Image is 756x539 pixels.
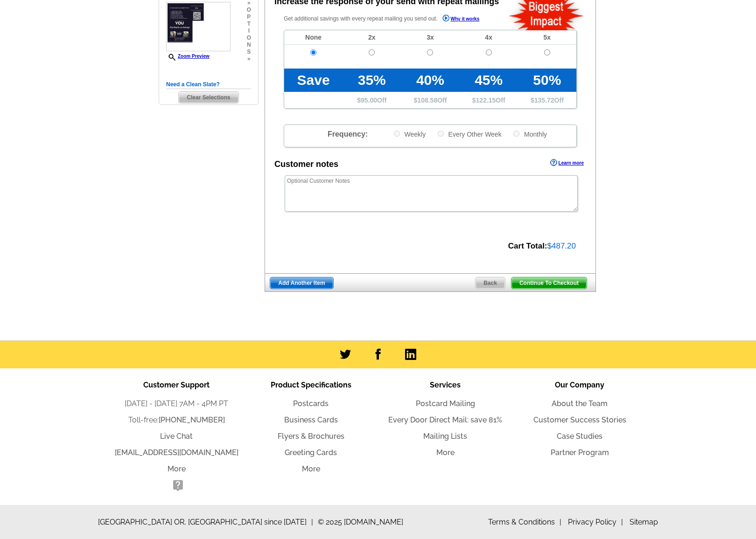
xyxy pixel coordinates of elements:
label: Monthly [512,130,547,138]
strong: Cart Total: [508,242,547,250]
div: Customer notes [274,158,338,171]
a: Back [475,277,505,289]
li: Toll-free: [109,415,244,426]
p: Get additional savings with every repeat mailing you send out. [284,14,499,24]
label: Weekly [393,130,426,138]
span: 95.00 [361,97,377,104]
a: Add Another Item [270,277,333,289]
a: Postcard Mailing [416,399,475,408]
span: p [247,14,251,21]
a: Mailing Lists [423,432,467,441]
span: Product Specifications [271,380,351,389]
a: More [168,464,186,473]
span: Clear Selections [179,92,238,103]
span: » [247,55,251,62]
td: 3x [401,30,459,45]
a: [EMAIL_ADDRESS][DOMAIN_NAME] [115,448,238,457]
a: [PHONE_NUMBER] [159,415,225,424]
input: Every Other Week [438,131,444,137]
span: n [247,41,251,48]
td: 35% [343,69,401,92]
a: Terms & Conditions [488,518,561,526]
td: 45% [460,69,518,92]
input: Monthly [513,131,519,137]
td: $ Off [460,92,518,108]
td: Save [284,69,343,92]
span: o [247,35,251,41]
span: Back [476,277,505,289]
span: i [247,28,251,35]
span: 122.15 [476,97,496,104]
a: Case Studies [557,432,602,441]
a: Every Door Direct Mail: save 81% [388,415,502,424]
td: $ Off [401,92,459,108]
li: [DATE] - [DATE] 7AM - 4PM PT [109,398,244,409]
label: Every Other Week [437,130,502,138]
span: 108.58 [417,97,437,104]
td: 4x [460,30,518,45]
span: Continue To Checkout [511,277,587,289]
span: Services [430,380,461,389]
td: 50% [518,69,576,92]
h5: Need a Clean Slate? [166,80,251,89]
span: $487.20 [547,242,576,250]
a: Partner Program [551,448,609,457]
span: t [247,21,251,28]
a: More [436,448,455,457]
td: $ Off [343,92,401,108]
a: Customer Success Stories [533,415,626,424]
a: About the Team [552,399,608,408]
a: Business Cards [284,415,338,424]
a: Live Chat [160,432,193,441]
a: Flyers & Brochures [278,432,344,441]
input: Weekly [394,131,400,137]
a: Zoom Preview [166,54,210,59]
a: More [302,464,320,473]
span: 135.72 [534,97,554,104]
a: Sitemap [630,518,658,526]
a: Learn more [550,159,584,166]
span: Our Company [555,380,604,389]
img: small-thumb.jpg [166,2,231,51]
span: Frequency: [328,130,368,138]
td: 40% [401,69,459,92]
span: © 2025 [DOMAIN_NAME] [318,517,403,528]
a: Privacy Policy [568,518,623,526]
span: Customer Support [143,380,210,389]
td: None [284,30,343,45]
span: o [247,7,251,14]
span: Add Another Item [270,277,333,289]
span: [GEOGRAPHIC_DATA] OR, [GEOGRAPHIC_DATA] since [DATE] [98,517,313,528]
a: Postcards [293,399,329,408]
td: 5x [518,30,576,45]
span: s [247,48,251,55]
a: Greeting Cards [285,448,337,457]
a: Why it works [442,14,480,24]
td: 2x [343,30,401,45]
td: $ Off [518,92,576,108]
